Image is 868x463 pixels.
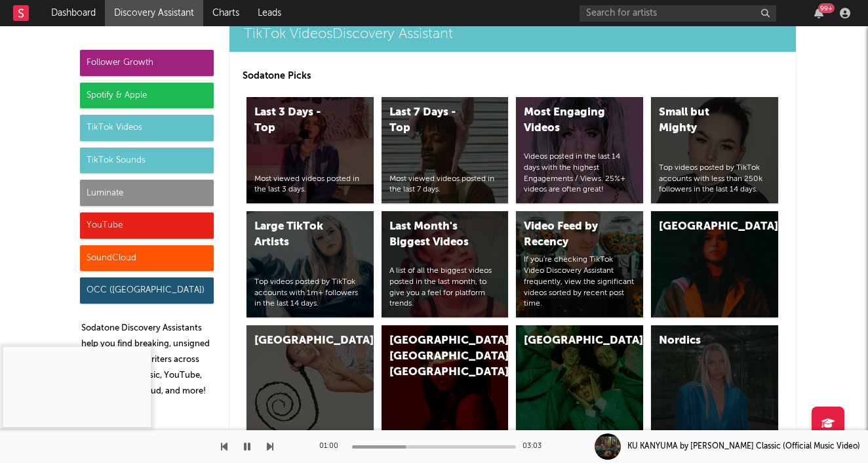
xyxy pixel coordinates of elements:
div: OCC ([GEOGRAPHIC_DATA]) [80,277,214,304]
a: Nordics [651,325,778,432]
div: YouTube [80,212,214,239]
a: [GEOGRAPHIC_DATA] [516,325,643,432]
div: Last Month's Biggest Videos [389,219,479,251]
div: TikTok Sounds [80,148,214,174]
div: KU KANYUMA by [PERSON_NAME] Classic (Official Music Video) [627,441,860,453]
div: Luminate [80,180,214,206]
div: Spotify & Apple [80,83,214,109]
div: [GEOGRAPHIC_DATA] [659,219,748,235]
button: 99+ [814,8,823,18]
a: [GEOGRAPHIC_DATA] [651,211,778,317]
div: Video Feed by Recency [524,219,613,251]
div: Top videos posted by TikTok accounts with 1m+ followers in the last 14 days. [254,277,366,310]
div: A list of all the biggest videos posted in the last month, to give you a feel for platform trends. [389,266,501,310]
a: Small but MightyTop videos posted by TikTok accounts with less than 250k followers in the last 14... [651,97,778,203]
a: Last Month's Biggest VideosA list of all the biggest videos posted in the last month, to give you... [382,211,509,317]
a: TikTok VideosDiscovery Assistant [229,16,796,52]
a: Large TikTok ArtistsTop videos posted by TikTok accounts with 1m+ followers in the last 14 days. [247,211,374,317]
div: [GEOGRAPHIC_DATA], [GEOGRAPHIC_DATA], [GEOGRAPHIC_DATA] [389,333,479,380]
a: Most Engaging VideosVideos posted in the last 14 days with the highest Engagements / Views. 25%+ ... [516,97,643,203]
a: [GEOGRAPHIC_DATA] [247,325,374,432]
div: Top videos posted by TikTok accounts with less than 250k followers in the last 14 days. [659,163,770,195]
div: [GEOGRAPHIC_DATA] [254,333,344,349]
input: Search for artists [580,5,776,22]
div: Last 7 Days - Top [389,105,479,136]
div: 01:00 [319,439,345,454]
p: Sodatone Discovery Assistants help you find breaking, unsigned artists and songwriters across Spo... [81,321,214,399]
a: Video Feed by RecencyIf you're checking TikTok Video Discovery Assistant frequently, view the sig... [516,211,643,317]
div: 03:03 [523,439,549,454]
div: Videos posted in the last 14 days with the highest Engagements / Views. 25%+ videos are often great! [524,151,635,195]
div: Most viewed videos posted in the last 3 days. [254,174,366,196]
iframe: KU KANYUMA by Madiba Tha Classic (Official Music Video) [3,347,151,427]
div: Last 3 Days - Top [254,105,344,136]
div: TikTok Videos [80,115,214,141]
a: [GEOGRAPHIC_DATA], [GEOGRAPHIC_DATA], [GEOGRAPHIC_DATA] [382,325,509,432]
div: Most viewed videos posted in the last 7 days. [389,174,501,196]
div: SoundCloud [80,245,214,272]
p: Sodatone Picks [243,68,783,84]
div: Small but Mighty [659,105,748,136]
div: 99 + [818,3,835,13]
div: Most Engaging Videos [524,105,613,136]
a: Last 7 Days - TopMost viewed videos posted in the last 7 days. [382,97,509,203]
div: Follower Growth [80,50,214,76]
div: If you're checking TikTok Video Discovery Assistant frequently, view the significant videos sorte... [524,254,635,310]
div: Large TikTok Artists [254,219,344,251]
div: Nordics [659,333,748,349]
a: Last 3 Days - TopMost viewed videos posted in the last 3 days. [247,97,374,203]
div: [GEOGRAPHIC_DATA] [524,333,613,349]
